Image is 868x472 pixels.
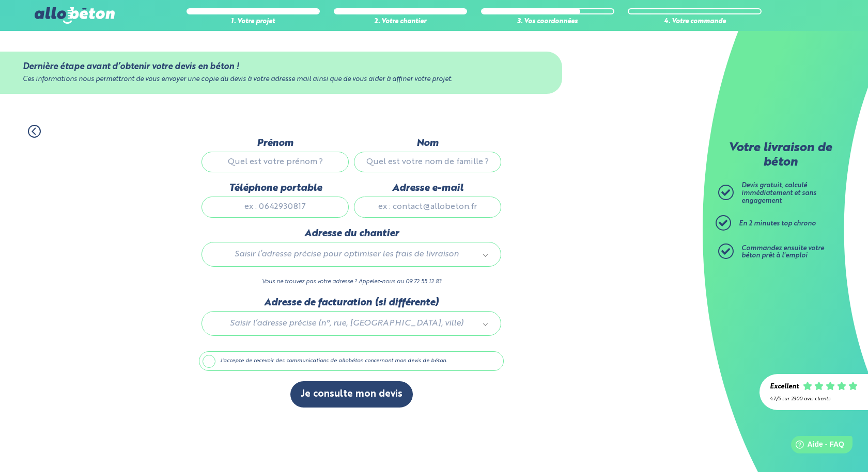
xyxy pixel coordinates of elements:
[290,381,413,408] button: Je consulte mon devis
[202,183,349,194] label: Téléphone portable
[202,138,349,149] label: Prénom
[354,183,501,194] label: Adresse e-mail
[187,18,320,26] div: 1. Votre projet
[23,62,540,72] div: Dernière étape avant d’obtenir votre devis en béton !
[202,152,349,172] input: Quel est votre prénom ?
[776,432,857,461] iframe: Help widget launcher
[628,18,761,26] div: 4. Votre commande
[354,197,501,217] input: ex : contact@allobeton.fr
[35,7,114,24] img: allobéton
[354,152,501,172] input: Quel est votre nom de famille ?
[212,248,490,261] a: Saisir l’adresse précise pour optimiser les frais de livraison
[481,18,614,26] div: 3. Vos coordonnées
[216,248,477,261] span: Saisir l’adresse précise pour optimiser les frais de livraison
[202,277,501,287] p: Vous ne trouvez pas votre adresse ? Appelez-nous au 09 72 55 12 83
[199,351,504,371] label: J'accepte de recevoir des communications de allobéton concernant mon devis de béton.
[202,197,349,217] input: ex : 0642930817
[334,18,467,26] div: 2. Votre chantier
[23,76,540,84] div: Ces informations nous permettront de vous envoyer une copie du devis à votre adresse mail ainsi q...
[354,138,501,149] label: Nom
[202,228,501,239] label: Adresse du chantier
